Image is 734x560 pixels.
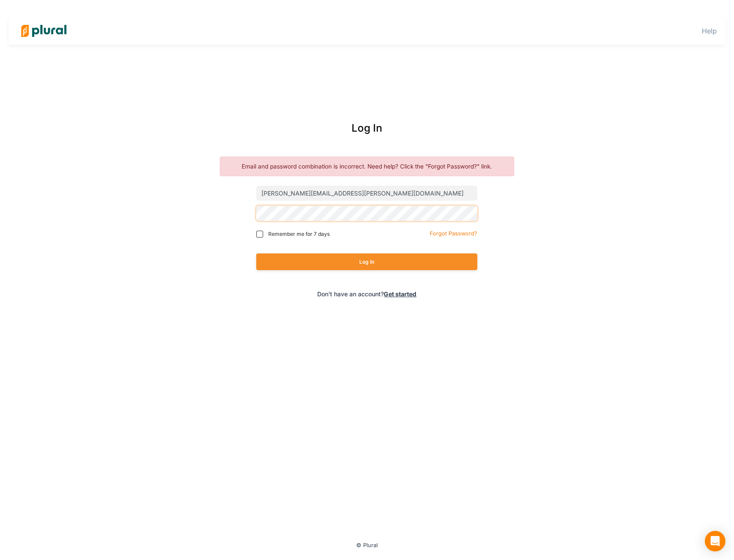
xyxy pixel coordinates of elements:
small: Forgot Password? [430,230,477,237]
input: Remember me for 7 days [256,231,263,238]
div: Don't have an account? [220,289,515,298]
a: Help [702,27,717,35]
span: Remember me for 7 days [268,230,330,238]
a: Get started [384,290,416,298]
a: Forgot Password? [430,229,477,237]
div: Open Intercom Messenger [705,531,725,551]
p: Email and password combination is incorrect. Need help? Click the "Forgot Password?" link. [220,157,515,176]
img: Logo for Plural [14,16,74,46]
button: Log In [256,253,477,270]
small: © Plural [356,542,378,548]
div: Log In [220,120,515,136]
input: Email address [256,186,477,201]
